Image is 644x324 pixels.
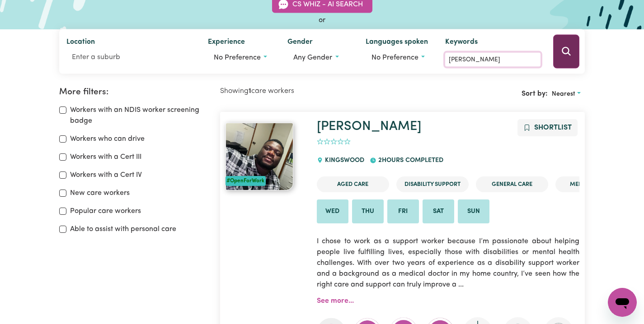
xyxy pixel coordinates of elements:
[226,123,293,190] img: View Ezra 's profile
[70,152,141,162] label: Workers with a Cert III
[70,170,142,181] label: Workers with a Cert IV
[555,176,628,192] li: Mental Health
[396,176,469,192] li: Disability Support
[70,206,141,217] label: Popular care workers
[59,87,209,97] h2: More filters:
[476,176,548,192] li: General Care
[366,37,428,49] label: Languages spoken
[226,123,306,190] a: Ezra #OpenForWork
[317,297,354,305] a: See more...
[445,53,541,67] input: Enter keywords, e.g. full name, interests
[517,119,578,136] button: Add to shortlist
[553,35,579,69] button: Search
[66,37,95,49] label: Location
[371,54,418,61] span: No preference
[445,37,478,49] label: Keywords
[70,224,176,235] label: Able to assist with personal care
[208,49,273,66] button: Worker experience options
[317,148,370,173] div: KINGSWOOD
[458,199,489,224] li: Available on Sun
[366,49,431,66] button: Worker language preferences
[534,124,572,131] span: Shortlist
[208,37,245,49] label: Experience
[317,199,348,224] li: Available on Wed
[287,37,313,49] label: Gender
[352,199,384,224] li: Available on Thu
[608,288,637,317] iframe: Button to launch messaging window
[59,15,585,26] div: or
[423,199,454,224] li: Available on Sat
[70,134,145,144] label: Workers who can drive
[317,231,579,296] p: I chose to work as a support worker because I’m passionate about helping people live fulfilling l...
[70,105,209,126] label: Workers with an NDIS worker screening badge
[287,49,351,66] button: Worker gender preference
[226,176,266,186] div: #OpenForWork
[370,148,448,173] div: 2 hours completed
[70,188,130,199] label: New care workers
[548,87,585,101] button: Sort search results
[249,88,251,95] b: 1
[220,87,403,96] h2: Showing care workers
[552,91,575,97] span: Nearest
[293,54,332,61] span: Any gender
[214,54,261,61] span: No preference
[387,199,419,224] li: Available on Fri
[317,120,421,133] a: [PERSON_NAME]
[66,49,193,65] input: Enter a suburb
[317,137,351,147] div: add rating by typing an integer from 0 to 5 or pressing arrow keys
[522,90,548,97] span: Sort by:
[317,176,389,192] li: Aged Care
